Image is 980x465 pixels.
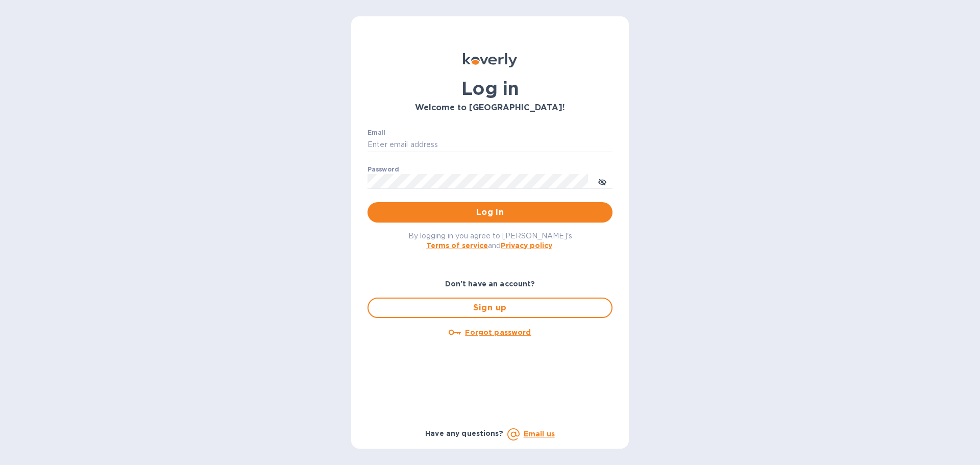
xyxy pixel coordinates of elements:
[367,78,612,99] h1: Log in
[425,429,503,437] b: Have any questions?
[465,328,531,336] u: Forgot password
[524,430,555,438] a: Email us
[445,280,535,288] b: Don't have an account?
[367,202,612,223] button: Log in
[501,241,552,250] a: Privacy policy
[463,53,517,67] img: Koverly
[377,302,603,314] span: Sign up
[367,103,612,113] h3: Welcome to [GEOGRAPHIC_DATA]!
[376,206,604,218] span: Log in
[367,130,385,136] label: Email
[426,241,488,250] a: Terms of service
[408,232,572,250] span: By logging in you agree to [PERSON_NAME]'s and .
[367,166,399,173] label: Password
[592,171,612,191] button: toggle password visibility
[367,137,612,153] input: Enter email address
[367,298,612,318] button: Sign up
